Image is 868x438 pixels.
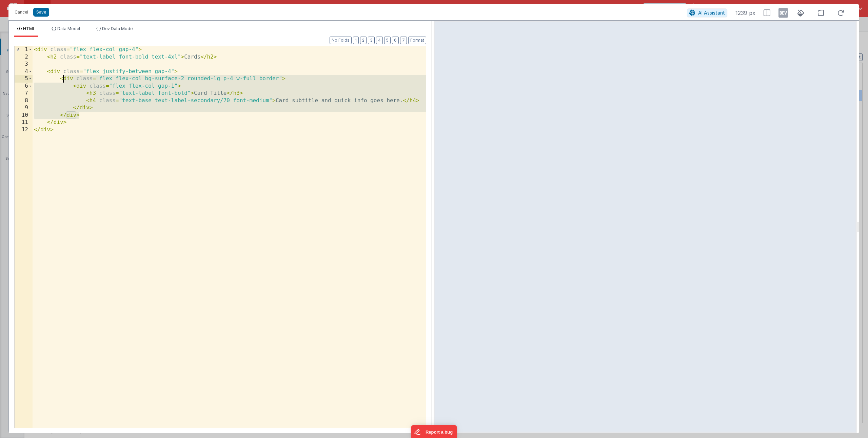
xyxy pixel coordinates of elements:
button: 7 [400,37,407,44]
div: 6 [15,83,33,90]
div: 7 [15,90,33,97]
span: 1239 px [735,9,755,17]
button: AI Assistant [687,8,727,17]
div: 2 [15,53,33,61]
div: 10 [15,112,33,119]
span: AI Assistant [698,10,725,16]
span: Dev Data Model [102,26,134,31]
button: 6 [392,37,399,44]
div: 12 [15,126,33,134]
button: 2 [360,37,367,44]
div: 8 [15,97,33,105]
div: 1 [15,46,33,53]
button: Cancel [11,7,32,17]
button: No Folds [330,37,352,44]
button: Save [33,8,49,17]
button: 1 [353,37,359,44]
button: 3 [368,37,375,44]
div: 11 [15,119,33,126]
div: 4 [15,68,33,75]
div: 3 [15,61,33,68]
button: 4 [376,37,383,44]
span: Data Model [57,26,80,31]
div: 5 [15,75,33,83]
span: HTML [23,26,35,31]
button: Format [408,37,426,44]
button: 5 [384,37,391,44]
div: 9 [15,104,33,112]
